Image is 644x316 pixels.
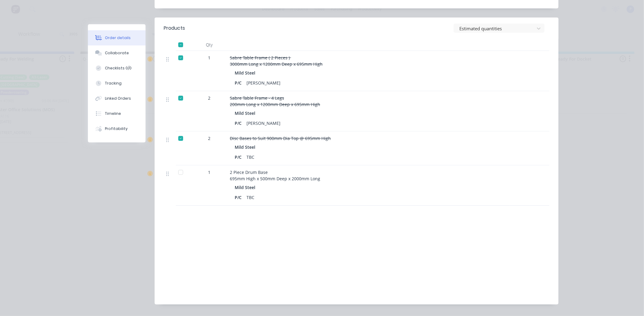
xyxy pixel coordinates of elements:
[208,135,210,141] span: 2
[88,121,146,136] button: Profitability
[230,169,320,181] span: 2 Piece Drum Base 695mm High x 500mm Deep x 2000mm Long
[235,119,244,128] div: P/C
[105,126,128,131] div: Profitability
[88,30,146,45] button: Order details
[244,78,283,87] div: [PERSON_NAME]
[235,109,258,118] div: Mild Steel
[191,39,227,51] div: Qty
[105,35,131,41] div: Order details
[235,193,244,202] div: P/C
[235,153,244,161] div: P/C
[105,65,132,71] div: Checklists 0/0
[235,78,244,87] div: P/C
[244,193,257,202] div: TBC
[230,55,323,67] span: Sabre Table Frame ( 2 Pieces ) 3000mm Long x 1200mm Deep x 695mm High
[230,95,320,107] span: Sabre Table Frame - 4 Legs 200mm Long x 1200mm Deep x 695mm High
[88,91,146,106] button: Linked Orders
[88,76,146,91] button: Tracking
[88,45,146,61] button: Collaborate
[235,183,258,192] div: Mild Steel
[244,153,257,161] div: TBC
[105,111,121,116] div: Timeline
[164,25,185,32] div: Products
[230,135,331,141] span: Disc Bases to Suit 900mm Dia Top @ 695mm High
[88,61,146,76] button: Checklists 0/0
[208,95,210,101] span: 2
[105,96,131,101] div: Linked Orders
[208,169,210,175] span: 1
[235,143,258,151] div: Mild Steel
[244,119,283,128] div: [PERSON_NAME]
[105,50,129,56] div: Collaborate
[105,81,122,86] div: Tracking
[88,106,146,121] button: Timeline
[208,55,210,61] span: 1
[235,68,258,77] div: Mild Steel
